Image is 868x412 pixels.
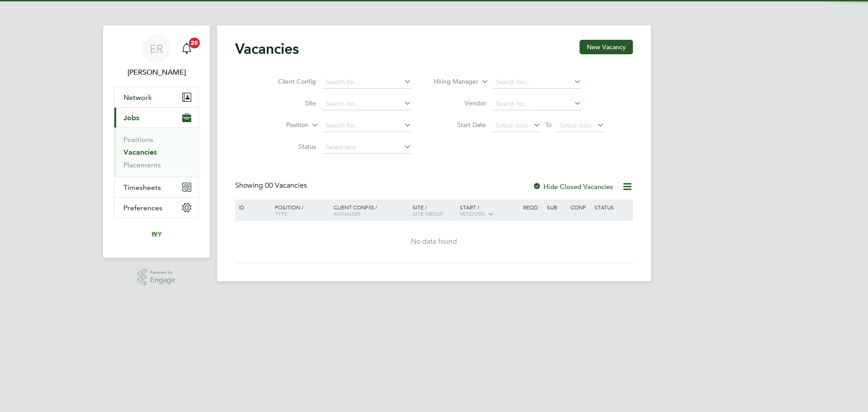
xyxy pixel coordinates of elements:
[114,108,198,128] button: Jobs
[123,204,162,212] span: Preferences
[150,269,175,276] span: Powered by
[114,67,199,78] span: Emma Randall
[235,181,309,190] div: Showing
[322,141,411,154] input: Select one
[545,199,568,215] div: Sub
[114,198,198,218] button: Preferences
[592,199,632,215] div: Status
[492,98,581,110] input: Search for...
[410,199,458,221] div: Site /
[236,237,632,246] div: No data found
[137,269,176,286] a: Powered byEngage
[268,199,331,221] div: Position /
[123,161,161,169] a: Placements
[150,43,163,55] span: ER
[114,227,199,242] a: Go to home page
[413,210,443,217] span: Site Group
[256,121,308,130] label: Position
[460,210,485,217] span: Vendors
[264,99,316,107] label: Site
[568,199,592,215] div: Conf
[434,99,486,107] label: Vendor
[492,76,581,89] input: Search for...
[149,227,164,242] img: ivyresourcegroup-logo-retina.png
[533,182,613,191] label: Hide Closed Vacancies
[495,121,528,129] span: Select date
[334,210,360,217] span: Manager
[236,199,268,215] div: ID
[322,76,411,89] input: Search for...
[331,199,410,221] div: Client Config /
[265,181,307,190] span: 00 Vacancies
[103,25,210,258] nav: Main navigation
[275,210,288,217] span: Type
[114,177,198,197] button: Timesheets
[434,121,486,129] label: Start Date
[542,119,554,131] span: To
[114,87,198,107] button: Network
[264,142,316,151] label: Status
[123,114,139,122] span: Jobs
[322,119,411,132] input: Search for...
[426,77,478,86] label: Hiring Manager
[178,34,196,63] a: 20
[123,148,157,156] a: Vacancies
[521,199,544,215] div: Reqd
[559,121,592,129] span: Select date
[123,135,153,144] a: Positions
[114,128,198,177] div: Jobs
[189,38,200,48] span: 20
[264,77,316,85] label: Client Config
[123,93,152,102] span: Network
[580,40,633,54] button: New Vacancy
[114,34,199,78] a: ER[PERSON_NAME]
[322,98,411,110] input: Search for...
[123,183,161,192] span: Timesheets
[235,40,299,58] h2: Vacancies
[458,199,521,222] div: Start /
[150,276,175,284] span: Engage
